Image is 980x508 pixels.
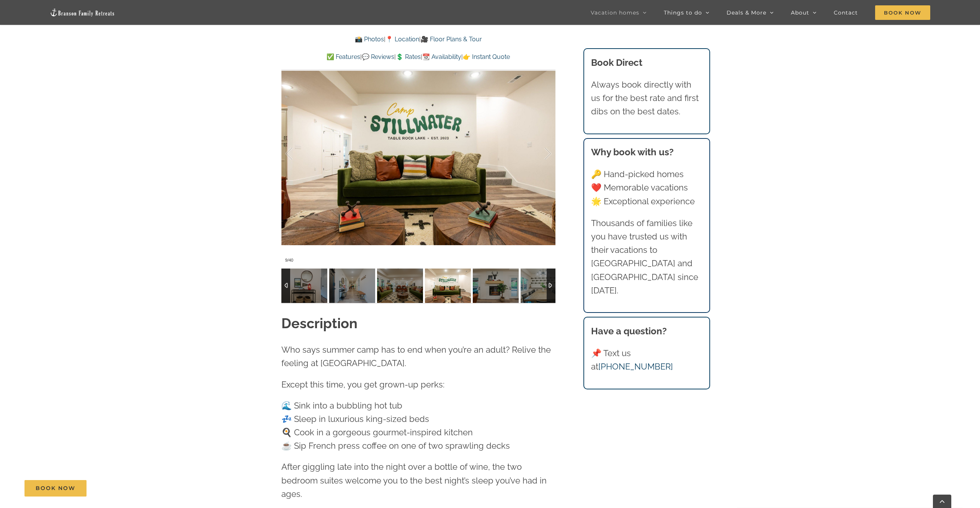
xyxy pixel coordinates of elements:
[791,10,809,15] span: About
[281,414,429,424] span: 💤 Sleep in luxurious king-sized beds
[362,53,394,60] a: 💬 Reviews
[591,78,703,119] p: Always book directly with us for the best rate and first dibs on the best dates.
[463,53,510,60] a: 👉 Instant Quote
[422,53,461,60] a: 📆 Availability
[421,36,482,43] a: 🎥 Floor Plans & Tour
[281,427,473,437] span: 🍳 Cook in a gorgeous gourmet-inspired kitchen
[281,34,555,44] p: | |
[326,379,444,389] span: time, you get grown-up perks:
[281,269,327,303] img: Camp-Stillwater-at-Table-Rock-Lake-Branson-Family-Retreats-vacation-home-1006-scaled.jpg-nggid042...
[591,347,703,373] p: 📌 Text us at
[327,53,360,60] a: ✅ Features
[591,326,667,337] strong: Have a question?
[727,10,766,15] span: Deals & More
[664,10,702,15] span: Things to do
[281,315,358,331] strong: Description
[396,53,421,60] a: 💲 Rates
[281,52,555,62] p: | | | |
[36,485,75,492] span: Book Now
[281,401,402,410] span: 🌊 Sink into a bubbling hot tub
[50,8,115,17] img: Branson Family Retreats Logo
[355,36,384,43] a: 📸 Photos
[591,57,642,68] b: Book Direct
[834,10,858,15] span: Contact
[591,10,639,15] span: Vacation homes
[473,269,519,303] img: Camp-Stillwater-at-Table-Rock-Lake-Branson-Family-Retreats-vacation-home-1025-scaled.jpg-nggid042...
[281,345,551,368] span: Who says summer camp has to end when you’re an adult? Relive the feeling at [GEOGRAPHIC_DATA].
[281,460,555,501] p: After giggling late into the night over a bottle of wine, the two bedroom suites welcome you to t...
[425,269,471,303] img: Camp-Stillwater-at-Table-Rock-Lake-Branson-Family-Retreats-vacation-home-1024-scaled.jpg-nggid042...
[24,480,87,497] a: Book Now
[591,145,703,159] h3: Why book with us?
[591,168,703,208] p: 🔑 Hand-picked homes ❤️ Memorable vacations 🌟 Exceptional experience
[591,217,703,297] p: Thousands of families like you have trusted us with their vacations to [GEOGRAPHIC_DATA] and [GEO...
[875,5,930,20] span: Book Now
[598,361,673,371] a: [PHONE_NUMBER]
[281,379,324,389] span: Except this
[281,441,510,451] span: ☕️ Sip French press coffee on one of two sprawling decks
[385,36,419,43] a: 📍 Location
[521,269,567,303] img: Camp-Stillwater-at-Table-Rock-Lake-Branson-Family-Retreats-vacation-home-1038-scaled.jpg-nggid042...
[329,269,375,303] img: Camp-Stillwater-at-Table-Rock-Lake-Branson-Family-Retreats-vacation-home-1005-scaled.jpg-nggid042...
[377,269,423,303] img: Camp-Stillwater-at-Table-Rock-Lake-Branson-Family-Retreats-vacation-home-1022-scaled.jpg-nggid042...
